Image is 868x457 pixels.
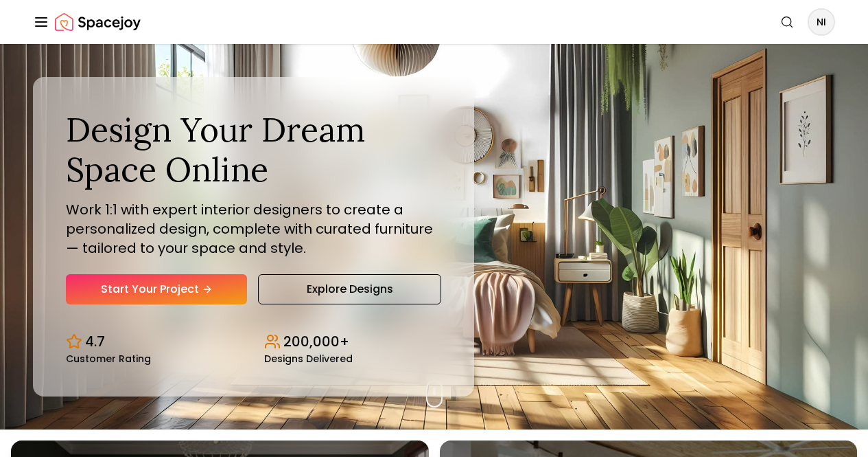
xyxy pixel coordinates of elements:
[258,274,441,304] a: Explore Designs
[264,354,353,364] small: Designs Delivered
[66,110,441,189] h1: Design Your Dream Space Online
[283,332,349,351] p: 200,000+
[85,332,105,351] p: 4.7
[66,274,247,304] a: Start Your Project
[66,200,441,258] p: Work 1:1 with expert interior designers to create a personalized design, complete with curated fu...
[55,8,141,36] img: Spacejoy Logo
[66,354,151,364] small: Customer Rating
[809,10,834,34] span: NI
[55,8,141,36] a: Spacejoy
[808,8,835,36] button: NI
[66,321,441,364] div: Design stats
